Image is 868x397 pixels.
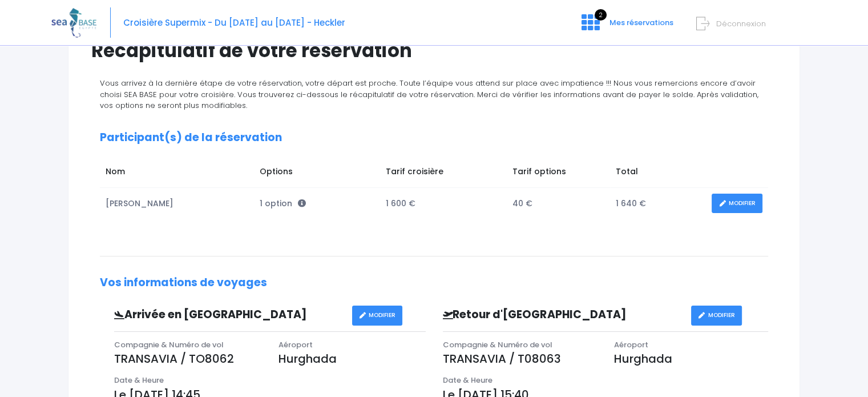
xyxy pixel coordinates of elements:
[380,188,507,219] td: 1 600 €
[434,308,691,322] h3: Retour d'[GEOGRAPHIC_DATA]
[609,17,673,28] span: Mes réservations
[123,17,345,29] span: Croisière Supermix - Du [DATE] au [DATE] - Heckler
[352,306,403,326] a: MODIFIER
[712,194,762,214] a: MODIFIER
[610,188,706,219] td: 1 640 €
[254,160,380,187] td: Options
[610,160,706,187] td: Total
[114,375,164,386] span: Date & Heure
[443,339,552,350] span: Compagnie & Numéro de vol
[114,339,224,350] span: Compagnie & Numéro de vol
[614,350,768,367] p: Hurghada
[100,188,254,219] td: [PERSON_NAME]
[595,9,607,21] span: 2
[278,339,313,350] span: Aéroport
[114,350,261,367] p: TRANSAVIA / TO8062
[443,350,597,367] p: TRANSAVIA / T08063
[614,339,648,350] span: Aéroport
[572,21,680,32] a: 2 Mes réservations
[691,306,742,326] a: MODIFIER
[100,160,254,187] td: Nom
[507,160,610,187] td: Tarif options
[260,198,306,209] span: 1 option
[91,39,777,62] h1: Récapitulatif de votre réservation
[443,375,492,386] span: Date & Heure
[100,78,758,111] span: Vous arrivez à la dernière étape de votre réservation, votre départ est proche. Toute l’équipe vo...
[100,131,768,145] h2: Participant(s) de la réservation
[716,18,766,29] span: Déconnexion
[106,308,352,322] h3: Arrivée en [GEOGRAPHIC_DATA]
[100,276,768,290] h2: Vos informations de voyages
[507,188,610,219] td: 40 €
[278,350,426,367] p: Hurghada
[380,160,507,187] td: Tarif croisière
